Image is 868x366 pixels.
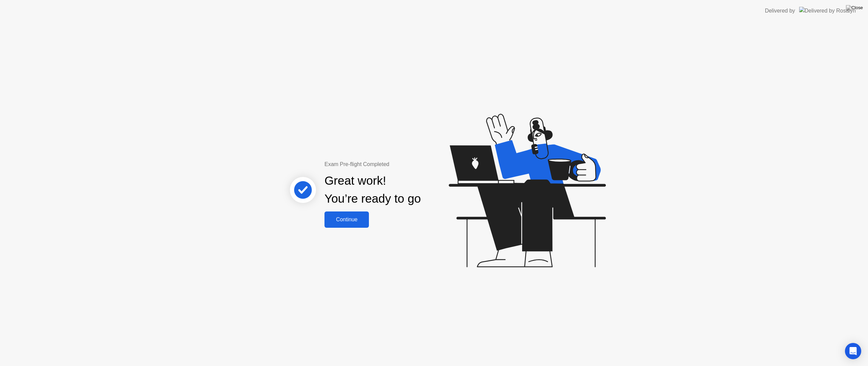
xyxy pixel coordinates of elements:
[324,211,369,228] button: Continue
[324,172,421,208] div: Great work! You’re ready to go
[845,343,861,359] div: Open Intercom Messenger
[327,217,367,223] div: Continue
[799,7,856,15] img: Delivered by Rosalyn
[765,7,795,15] div: Delivered by
[324,160,465,168] div: Exam Pre-flight Completed
[846,5,863,11] img: Close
